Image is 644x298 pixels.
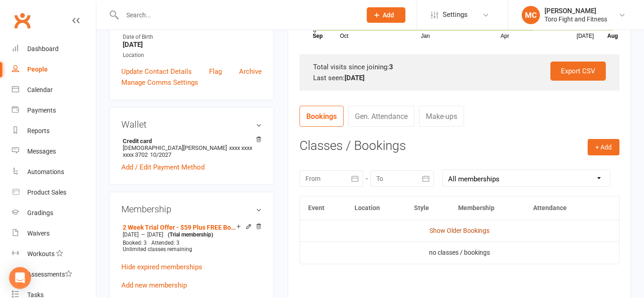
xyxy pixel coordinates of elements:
div: Messages [27,148,56,155]
th: Membership [450,196,525,220]
a: Flag [209,66,222,77]
span: (Trial membership) [168,231,213,238]
a: Archive [239,66,262,77]
a: Gradings [12,203,96,223]
div: [PERSON_NAME] [544,7,607,15]
li: [DEMOGRAPHIC_DATA][PERSON_NAME] [121,136,262,159]
th: Style [406,196,450,220]
div: Location [123,51,262,60]
span: xxxx xxxx xxxx 3702 [123,144,252,158]
div: MC [522,6,540,24]
a: Manage Comms Settings [121,77,198,88]
div: Waivers [27,230,50,237]
th: Event [300,196,346,220]
button: + Add [588,139,619,155]
input: Search... [120,9,355,21]
div: Payments [27,107,56,114]
th: Location [346,196,405,220]
span: [DATE] [147,231,163,238]
th: Attendance [525,196,596,220]
h3: Membership [121,204,262,214]
div: Workouts [27,250,55,257]
strong: [DATE] [123,41,262,49]
button: Add [367,7,405,23]
div: Calendar [27,86,53,93]
a: Add / Edit Payment Method [121,162,205,173]
a: Reports [12,121,96,141]
div: Open Intercom Messenger [9,267,31,289]
div: Date of Birth [123,33,262,41]
a: Gen. Attendance [348,106,414,127]
strong: [DATE] [344,74,364,82]
a: Automations [12,162,96,182]
div: Gradings [27,209,53,216]
a: Waivers [12,223,96,244]
a: Clubworx [11,9,34,32]
a: 2 Week Trial Offer - $59 Plus FREE Boxing Gloves [123,224,236,231]
strong: Credit card [123,138,257,144]
a: Make-ups [419,106,464,127]
h3: Classes / Bookings [300,139,619,153]
h3: Wallet [121,119,262,129]
span: Booked: 3 [123,240,147,246]
a: Show Older Bookings [429,227,489,234]
a: Update Contact Details [121,66,192,77]
a: Product Sales [12,182,96,203]
span: Add [383,11,394,19]
a: Bookings [300,106,344,127]
div: Last seen: [313,72,606,83]
a: Export CSV [550,62,606,81]
a: Payments [12,100,96,121]
a: Dashboard [12,39,96,59]
a: Assessments [12,264,96,285]
a: Add new membership [121,281,187,289]
span: Settings [443,5,468,25]
div: People [27,66,48,73]
strong: 3 [389,63,393,71]
div: Automations [27,168,64,175]
div: Reports [27,127,50,134]
td: no classes / bookings [300,241,619,263]
div: Product Sales [27,189,66,196]
a: Calendar [12,80,96,100]
a: Hide expired memberships [121,263,202,271]
a: Messages [12,141,96,162]
div: Dashboard [27,45,59,52]
span: 10/2027 [150,151,171,158]
div: Assessments [27,271,72,278]
a: People [12,59,96,80]
span: Attended: 3 [151,240,180,246]
a: Workouts [12,244,96,264]
div: Total visits since joining: [313,62,606,72]
span: Unlimited classes remaining [123,246,192,252]
div: — [120,231,262,238]
span: [DATE] [123,231,139,238]
div: Toro Fight and Fitness [544,15,607,23]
